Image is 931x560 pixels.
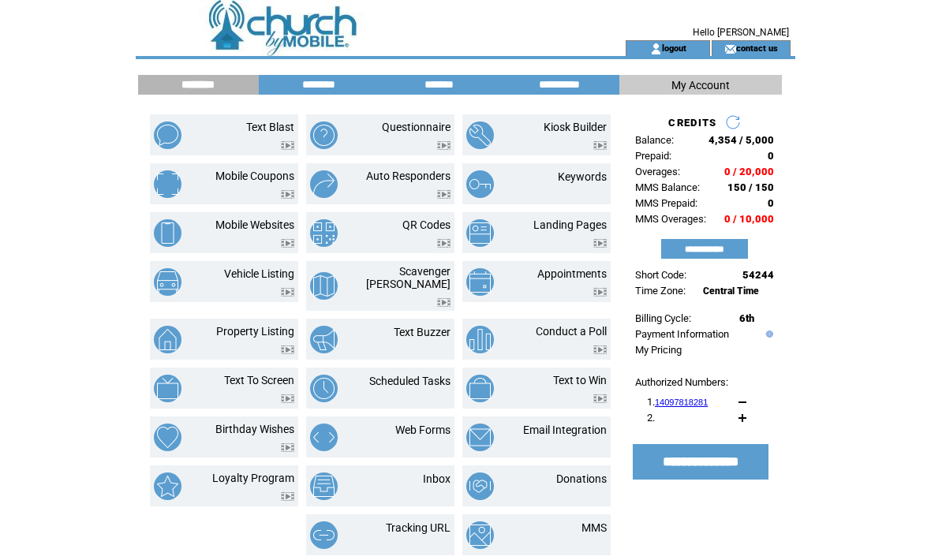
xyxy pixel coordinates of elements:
[693,27,789,38] span: Hello [PERSON_NAME]
[593,394,607,403] img: video.png
[466,424,494,451] img: email-integration.png
[536,325,607,338] a: Conduct a Poll
[224,374,294,386] a: Text To Screen
[466,121,494,149] img: kiosk-builder.png
[709,134,774,146] span: 4,354 / 5,000
[154,170,181,198] img: mobile-coupons.png
[281,288,294,297] img: video.png
[635,344,682,356] a: My Pricing
[466,472,494,500] img: donations.png
[635,376,728,388] span: Authorized Numbers:
[402,218,451,231] a: QR Codes
[154,472,181,500] img: loyalty-program.png
[635,134,674,146] span: Balance:
[224,267,294,280] a: Vehicle Listing
[310,219,338,247] img: qr-codes.png
[762,330,773,338] img: help.gif
[246,121,294,133] a: Text Blast
[466,219,494,247] img: landing-pages.png
[154,219,181,247] img: mobile-websites.png
[466,268,494,296] img: appointments.png
[281,443,294,452] img: video.png
[533,218,607,231] a: Landing Pages
[466,521,494,549] img: mms.png
[369,375,451,387] a: Scheduled Tasks
[281,492,294,501] img: video.png
[154,121,181,149] img: text-blast.png
[154,268,181,296] img: vehicle-listing.png
[281,239,294,248] img: video.png
[154,424,181,451] img: birthday-wishes.png
[281,394,294,403] img: video.png
[635,213,706,225] span: MMS Overages:
[437,239,451,248] img: video.png
[635,150,671,162] span: Prepaid:
[437,298,451,307] img: video.png
[635,285,686,297] span: Time Zone:
[558,170,607,183] a: Keywords
[310,326,338,353] img: text-buzzer.png
[593,345,607,354] img: video.png
[281,345,294,354] img: video.png
[768,150,774,162] span: 0
[154,326,181,353] img: property-listing.png
[647,396,708,408] span: 1.
[395,424,451,436] a: Web Forms
[671,79,730,91] span: My Account
[423,472,451,485] a: Inbox
[154,375,181,402] img: text-to-screen.png
[724,213,774,225] span: 0 / 10,000
[736,43,778,53] a: contact us
[724,43,736,55] img: contact_us_icon.gif
[310,375,338,402] img: scheduled-tasks.png
[635,312,691,324] span: Billing Cycle:
[655,398,708,407] a: 14097818281
[437,141,451,150] img: video.png
[647,412,655,424] span: 2.
[523,424,607,436] a: Email Integration
[544,121,607,133] a: Kiosk Builder
[466,170,494,198] img: keywords.png
[215,170,294,182] a: Mobile Coupons
[768,197,774,209] span: 0
[394,326,451,338] a: Text Buzzer
[466,326,494,353] img: conduct-a-poll.png
[581,521,607,534] a: MMS
[215,218,294,231] a: Mobile Websites
[593,239,607,248] img: video.png
[310,424,338,451] img: web-forms.png
[310,472,338,500] img: inbox.png
[593,288,607,297] img: video.png
[310,121,338,149] img: questionnaire.png
[281,141,294,150] img: video.png
[727,181,774,193] span: 150 / 150
[739,312,754,324] span: 6th
[635,328,729,340] a: Payment Information
[212,472,294,484] a: Loyalty Program
[466,375,494,402] img: text-to-win.png
[366,170,451,182] a: Auto Responders
[724,166,774,177] span: 0 / 20,000
[703,286,759,297] span: Central Time
[593,141,607,150] img: video.png
[556,472,607,485] a: Donations
[742,269,774,281] span: 54244
[537,267,607,280] a: Appointments
[635,181,700,193] span: MMS Balance:
[366,265,451,290] a: Scavenger [PERSON_NAME]
[382,121,451,133] a: Questionnaire
[310,272,338,300] img: scavenger-hunt.png
[553,374,607,386] a: Text to Win
[635,166,680,177] span: Overages:
[281,190,294,199] img: video.png
[437,190,451,199] img: video.png
[635,269,686,281] span: Short Code:
[310,170,338,198] img: auto-responders.png
[662,43,686,53] a: logout
[668,117,716,129] span: CREDITS
[216,325,294,338] a: Property Listing
[310,521,338,549] img: tracking-url.png
[635,197,697,209] span: MMS Prepaid:
[386,521,451,534] a: Tracking URL
[650,43,662,55] img: account_icon.gif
